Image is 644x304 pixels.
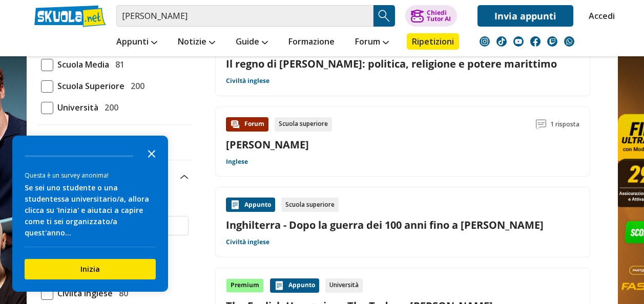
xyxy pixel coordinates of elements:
[427,10,451,22] div: Chiedi Tutor AI
[286,33,337,52] a: Formazione
[25,259,156,279] button: Inizia
[405,5,457,27] button: ChiediTutor AI
[180,175,189,179] img: Apri e chiudi sezione
[226,138,309,151] a: [PERSON_NAME]
[477,5,573,27] a: Invia appunti
[377,8,392,24] img: Cerca appunti, riassunti o versioni
[281,198,339,212] div: Scuola superiore
[53,58,109,71] span: Scuola Media
[226,198,275,212] div: Appunto
[513,36,524,47] img: youtube
[564,36,574,47] img: WhatsApp
[550,117,579,132] span: 1 risposta
[97,135,115,148] span: 200
[141,143,162,163] button: Close the survey
[530,36,541,47] img: facebook
[226,238,269,246] a: Civiltà inglese
[111,58,124,71] span: 81
[226,158,248,166] a: Inglese
[275,117,332,132] div: Scuola superiore
[100,101,118,114] span: 200
[373,5,395,27] button: Search Button
[53,79,124,93] span: Scuola Superiore
[352,33,391,52] a: Forum
[230,200,240,210] img: Appunti contenuto
[226,117,268,132] div: Forum
[226,57,579,71] a: Il regno di [PERSON_NAME]: politica, religione e potere marittimo
[53,101,98,114] span: Università
[589,5,610,27] a: Accedi
[226,218,579,232] a: Inghilterra - Dopo la guerra dei 100 anni fino a [PERSON_NAME]
[115,287,128,300] span: 80
[175,33,218,52] a: Notizie
[536,119,546,129] img: Commenti lettura
[230,119,240,129] img: Forum contenuto
[325,278,363,293] div: Università
[226,77,269,85] a: Civiltà inglese
[12,136,168,292] div: Survey
[496,36,507,47] img: tiktok
[116,5,373,27] input: Cerca appunti, riassunti o versioni
[274,280,284,291] img: Appunti contenuto
[407,33,459,50] a: Ripetizioni
[25,170,156,180] div: Questa è un survey anonima!
[53,287,113,300] span: Civiltà inglese
[233,33,271,52] a: Guide
[547,36,557,47] img: twitch
[25,182,156,238] div: Se sei uno studente o una studentessa universitario/a, allora clicca su 'Inizia' e aiutaci a capi...
[480,36,490,47] img: instagram
[270,278,319,293] div: Appunto
[127,79,144,93] span: 200
[226,278,264,293] div: Premium
[114,33,160,52] a: Appunti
